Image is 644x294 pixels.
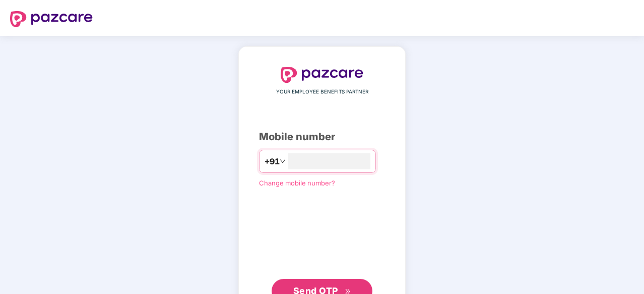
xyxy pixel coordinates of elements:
span: +91 [265,155,280,168]
span: down [280,158,286,164]
img: logo [10,11,93,27]
span: YOUR EMPLOYEE BENEFITS PARTNER [276,88,368,96]
img: logo [281,67,363,83]
a: Change mobile number? [259,179,335,187]
div: Mobile number [259,129,385,145]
